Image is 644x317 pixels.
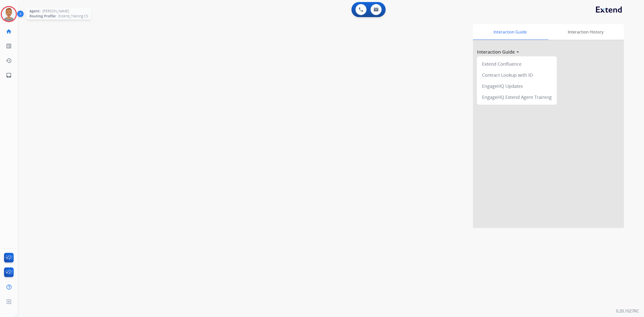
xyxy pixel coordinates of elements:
span: Extend_Training CS [58,14,88,19]
div: Extend Confluence [479,58,555,69]
div: Interaction Guide [473,24,547,40]
mat-icon: inbox [6,72,12,78]
div: Interaction History [547,24,624,40]
span: Routing Profile: [29,14,56,19]
mat-icon: list_alt [6,43,12,49]
span: Agent: [29,9,41,14]
div: EngageHQ Extend Agent Training [479,92,555,103]
div: EngageHQ Updates [479,81,555,92]
p: 0.20.1027RC [616,308,639,314]
span: [PERSON_NAME] [43,9,69,14]
div: Contract Lookup with ID [479,69,555,81]
mat-icon: home [6,28,12,34]
mat-icon: history [6,58,12,64]
img: avatar [2,7,16,21]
